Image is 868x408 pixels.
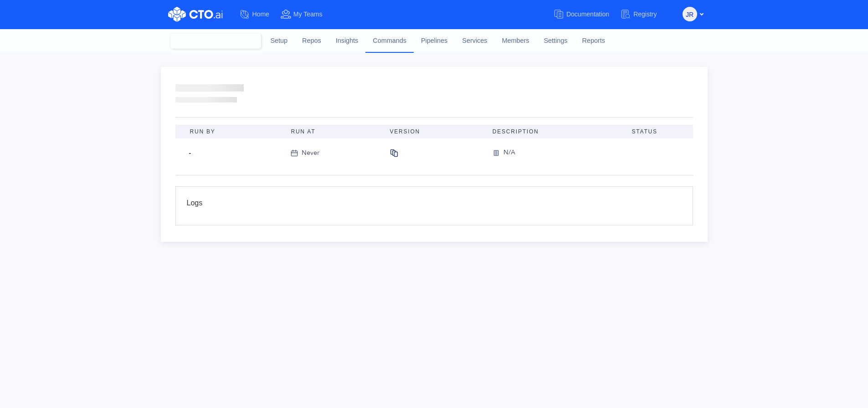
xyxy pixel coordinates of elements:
[620,6,668,23] a: Registry
[633,10,657,18] span: Registry
[283,125,382,138] th: Run At
[365,29,414,52] a: Commands
[168,7,223,22] img: CTO.ai Logo
[575,29,612,53] a: Reports
[382,125,485,138] th: Version
[485,125,625,138] th: Description
[252,10,269,18] span: Home
[686,7,693,22] span: JR
[566,10,609,18] span: Documentation
[455,29,494,53] a: Services
[263,29,295,53] a: Setup
[553,6,620,23] a: Documentation
[683,7,697,21] button: JR
[293,10,323,18] span: My Teams
[280,6,334,23] a: My Teams
[503,148,515,158] div: N/A
[493,148,503,158] img: version-icon
[187,198,682,214] div: Logs
[536,29,575,53] a: Settings
[625,125,693,138] th: Status
[329,29,366,53] a: Insights
[175,138,284,168] td: -
[295,29,329,53] a: Repos
[495,29,537,53] a: Members
[414,29,455,53] a: Pipelines
[175,125,284,138] th: Run By
[302,148,319,158] div: Never
[239,6,280,23] a: Home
